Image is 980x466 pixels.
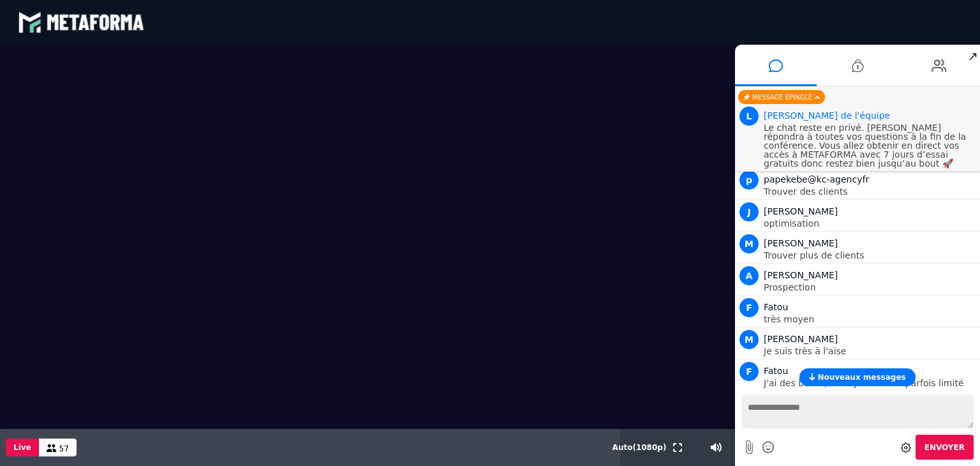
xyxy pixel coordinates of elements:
p: Prospection [764,283,977,292]
span: Envoyer [924,443,965,452]
p: J'ai des bases, mais je me sens parfois limité [764,379,977,387]
button: Nouveaux messages [799,368,915,386]
span: A [739,266,759,285]
span: ↗ [965,45,980,68]
span: 57 [59,444,69,453]
span: [PERSON_NAME] [764,334,838,344]
span: L [739,107,759,126]
span: Auto ( 1080 p) [612,443,667,452]
span: [PERSON_NAME] [764,270,838,280]
p: très moyen [764,315,977,324]
p: Trouver des clients [764,187,977,196]
span: M [739,234,759,253]
span: [PERSON_NAME] [764,238,838,248]
span: Nouveaux messages [817,373,905,382]
button: Live [6,439,39,456]
p: optimisation [764,219,977,228]
p: Le chat reste en privé. [PERSON_NAME] répondra à toutes vos questions à la fin de la conférence. ... [764,123,977,168]
span: Fatou [764,366,788,376]
span: p [739,170,759,190]
button: Auto(1080p) [610,429,669,466]
span: papekebe@kc-agencyfr [764,174,869,184]
span: Fatou [764,302,788,312]
span: F [739,298,759,317]
p: Trouver plus de clients [764,251,977,260]
span: [PERSON_NAME] [764,206,838,216]
span: F [739,362,759,381]
div: Message épinglé [738,90,825,104]
span: J [739,202,759,222]
span: Animateur [764,110,890,121]
button: Envoyer [916,435,974,460]
p: Je suis très à l'aise [764,347,977,356]
span: M [739,330,759,349]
